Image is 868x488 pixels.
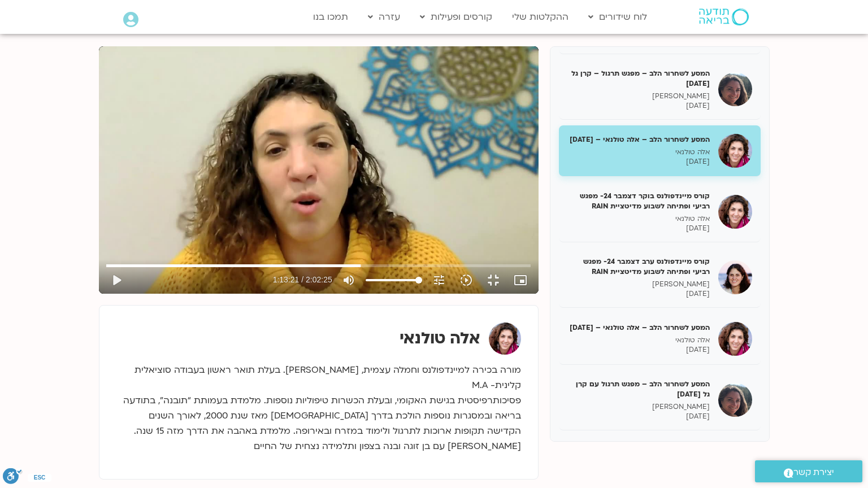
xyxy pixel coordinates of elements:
p: [DATE] [567,289,710,299]
h5: המסע לשחרור הלב – אלה טולנאי – [DATE] [567,134,710,145]
p: [DATE] [567,345,710,355]
span: יצירת קשר [793,465,834,480]
strong: אלה טולנאי [400,328,480,349]
img: קורס מיינדפולנס בוקר דצמבר 24- מפגש רביעי ופתיחה לשבוע מדיטציית RAIN [718,195,752,229]
img: אלה טולנאי [489,323,521,355]
h5: המסע לשחרור הלב – מפגש תרגול עם קרן גל [DATE] [567,379,710,399]
p: [PERSON_NAME] [567,91,710,101]
p: [DATE] [567,412,710,421]
p: אלה טולנאי [567,214,710,224]
p: אלה טולנאי [567,147,710,157]
a: תמכו בנו [307,6,354,28]
img: תודעה בריאה [699,8,749,25]
h5: המסע לשחרור הלב – מפגש תרגול – קרן גל [DATE] [567,68,710,89]
p: אלה טולנאי [567,335,710,345]
a: קורסים ופעילות [414,6,498,28]
p: [DATE] [567,101,710,111]
p: [DATE] [567,224,710,233]
img: המסע לשחרור הלב – אלה טולנאי – 7/1/25 [718,322,752,356]
a: עזרה [362,6,406,28]
img: המסע לשחרור הלב – מפגש תרגול – קרן גל 26/12/24 [718,72,752,106]
p: מורה בכירה למיינדפולנס וחמלה עצמית, [PERSON_NAME]. בעלת תואר ראשון בעבודה סוציאלית קלינית- M.A פס... [116,363,521,454]
h5: המסע לשחרור הלב – אלה טולנאי – [DATE] [567,323,710,333]
img: המסע לשחרור הלב – אלה טולנאי – 31/12/24 [718,134,752,168]
p: [PERSON_NAME] [567,280,710,289]
a: יצירת קשר [755,460,862,482]
h5: קורס מיינדפולנס ערב דצמבר 24- מפגש רביעי ופתיחה לשבוע מדיטציית RAIN [567,256,710,277]
img: קורס מיינדפולנס ערב דצמבר 24- מפגש רביעי ופתיחה לשבוע מדיטציית RAIN [718,260,752,294]
img: המסע לשחרור הלב – מפגש תרגול עם קרן גל 09/01/25 [718,383,752,417]
p: [DATE] [567,157,710,167]
a: לוח שידורים [583,6,653,28]
p: [PERSON_NAME] [567,402,710,412]
h5: קורס מיינדפולנס בוקר דצמבר 24- מפגש רביעי ופתיחה לשבוע מדיטציית RAIN [567,191,710,211]
a: ההקלטות שלי [506,6,574,28]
